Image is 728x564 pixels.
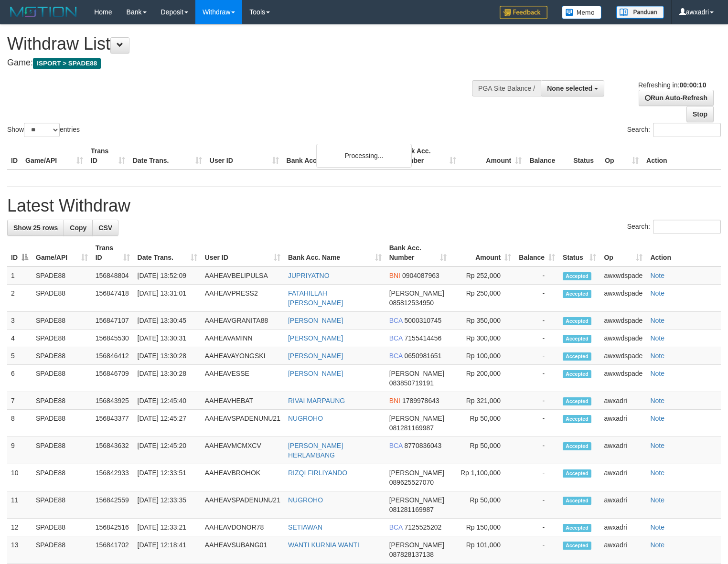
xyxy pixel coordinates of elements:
[601,142,642,170] th: Op
[402,272,439,279] span: Copy 0904087963 to clipboard
[389,479,434,486] span: Copy 089625527070 to clipboard
[515,519,559,536] td: -
[450,347,515,365] td: Rp 100,000
[70,224,86,232] span: Copy
[405,352,442,360] span: Copy 0650981651 to clipboard
[650,317,664,324] a: Note
[7,347,32,365] td: 5
[515,437,559,464] td: -
[134,410,201,437] td: [DATE] 12:45:27
[21,142,87,170] th: Game/API
[650,469,664,477] a: Note
[650,352,664,360] a: Note
[134,464,201,491] td: [DATE] 12:33:51
[600,519,646,536] td: awxadri
[389,415,444,422] span: [PERSON_NAME]
[201,464,284,491] td: AAHEAVBROHOK
[7,239,32,266] th: ID: activate to sort column descending
[389,272,400,279] span: BNI
[7,491,32,519] td: 11
[32,437,92,464] td: SPADE88
[201,365,284,392] td: AAHEAVESSE
[563,524,591,532] span: Accepted
[288,317,343,324] a: [PERSON_NAME]
[563,497,591,505] span: Accepted
[525,142,569,170] th: Balance
[7,365,32,392] td: 6
[395,142,460,170] th: Bank Acc. Number
[32,347,92,365] td: SPADE88
[563,272,591,280] span: Accepted
[201,285,284,312] td: AAHEAVPRESS2
[450,312,515,330] td: Rp 350,000
[32,410,92,437] td: SPADE88
[389,541,444,549] span: [PERSON_NAME]
[515,266,559,285] td: -
[33,58,101,69] span: ISPORT > SPADE88
[650,541,664,549] a: Note
[283,142,395,170] th: Bank Acc. Name
[616,6,664,19] img: panduan.png
[201,536,284,564] td: AAHEAVSUBANG01
[460,142,525,170] th: Amount
[7,142,21,170] th: ID
[7,519,32,536] td: 12
[547,85,592,92] span: None selected
[389,334,403,342] span: BCA
[92,519,134,536] td: 156842516
[7,58,476,68] h4: Game:
[600,437,646,464] td: awxadri
[32,285,92,312] td: SPADE88
[201,266,284,285] td: AAHEAVBELIPULSA
[389,397,400,404] span: BNI
[515,365,559,392] td: -
[288,334,343,342] a: [PERSON_NAME]
[24,123,60,137] select: Showentries
[563,335,591,343] span: Accepted
[450,239,515,266] th: Amount: activate to sort column ascending
[134,519,201,536] td: [DATE] 12:33:21
[92,437,134,464] td: 156843632
[450,392,515,410] td: Rp 321,000
[600,491,646,519] td: awxadri
[650,272,664,279] a: Note
[92,285,134,312] td: 156847418
[650,397,664,404] a: Note
[389,506,434,513] span: Copy 081281169987 to clipboard
[515,491,559,519] td: -
[646,239,721,266] th: Action
[569,142,601,170] th: Status
[450,410,515,437] td: Rp 50,000
[7,312,32,330] td: 3
[7,330,32,347] td: 4
[389,299,434,307] span: Copy 085812534950 to clipboard
[389,379,434,387] span: Copy 083850719191 to clipboard
[98,224,112,232] span: CSV
[92,392,134,410] td: 156843925
[389,551,434,558] span: Copy 087828137138 to clipboard
[650,523,664,531] a: Note
[389,469,444,477] span: [PERSON_NAME]
[405,442,442,449] span: Copy 8770836043 to clipboard
[32,312,92,330] td: SPADE88
[7,285,32,312] td: 2
[134,365,201,392] td: [DATE] 13:30:28
[32,491,92,519] td: SPADE88
[639,90,714,106] a: Run Auto-Refresh
[515,239,559,266] th: Balance: activate to sort column ascending
[559,239,600,266] th: Status: activate to sort column ascending
[32,239,92,266] th: Game/API: activate to sort column ascending
[402,397,439,404] span: Copy 1789978643 to clipboard
[13,224,58,232] span: Show 25 rows
[32,519,92,536] td: SPADE88
[600,410,646,437] td: awxadri
[134,437,201,464] td: [DATE] 12:45:20
[7,410,32,437] td: 8
[32,365,92,392] td: SPADE88
[288,442,343,459] a: [PERSON_NAME] HERLAMBANG
[650,334,664,342] a: Note
[288,370,343,377] a: [PERSON_NAME]
[638,81,706,89] span: Refreshing in:
[134,347,201,365] td: [DATE] 13:30:28
[7,464,32,491] td: 10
